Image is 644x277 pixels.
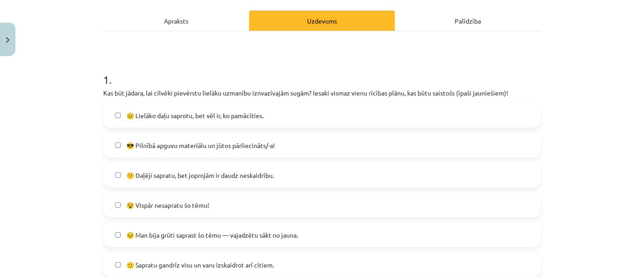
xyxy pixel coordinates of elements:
input: 😣 Man bija grūti saprast šo tēmu — vajadzētu sākt no jauna. [115,232,121,238]
span: 😣 Man bija grūti saprast šo tēmu — vajadzētu sākt no jauna. [126,230,298,240]
div: Uzdevums [249,10,395,31]
img: icon-close-lesson-0947bae3869378f0d4975bcd49f059093ad1ed9edebbc8119c70593378902aed.svg [6,37,10,43]
span: 😎 Pilnībā apguvu materiālu un jūtos pārliecināts/-a! [126,141,275,150]
h1: 1 . [103,57,541,86]
input: 🙂 Sapratu gandrīz visu un varu izskaidrot arī citiem. [115,262,121,268]
input: 😎 Pilnībā apguvu materiālu un jūtos pārliecināts/-a! [115,143,121,148]
span: 😕 Daļēji sapratu, bet joprojām ir daudz neskaidrību. [126,171,274,180]
input: 😐 Lielāko daļu saprotu, bet vēl ir, ko pamācīties. [115,113,121,119]
div: Palīdzība [395,10,541,31]
input: 😵 Vispār nesapratu šo tēmu! [115,202,121,208]
span: 🙂 Sapratu gandrīz visu un varu izskaidrot arī citiem. [126,260,274,270]
span: 😵 Vispār nesapratu šo tēmu! [126,201,209,210]
div: Apraksts [103,10,249,31]
input: 😕 Daļēji sapratu, bet joprojām ir daudz neskaidrību. [115,172,121,178]
p: Kas būt jādara, lai cilvēki pievērstu lielāku uzmanību iznvazīvajām sugām? Iesaki vismaz vienu rī... [103,88,541,98]
span: 😐 Lielāko daļu saprotu, bet vēl ir, ko pamācīties. [126,111,264,120]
